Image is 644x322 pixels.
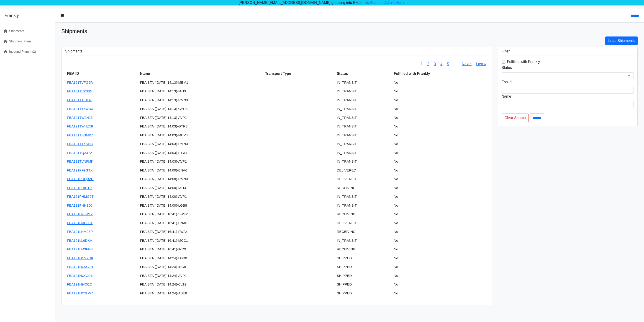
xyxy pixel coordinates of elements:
[392,271,488,280] td: No
[335,289,392,298] td: SHIPPED
[502,94,511,99] label: Name
[392,236,488,245] td: No
[335,254,392,263] td: SHIPPED
[392,140,488,148] td: No
[335,201,392,210] td: IN_TRANSIT
[138,96,263,105] td: FBA STA ([DATE] 14:13)-RMN3
[67,133,93,137] a: FBA191TSSMXZ
[138,166,263,175] td: FBA STA ([DATE] 14:00)-BNA6
[67,124,93,128] a: FBA191TWHZ58
[335,148,392,157] td: IN_TRANSIT
[61,28,638,35] h1: Shipments
[502,65,512,70] label: Status
[392,184,488,192] td: No
[67,221,93,225] a: FBA191LMP3ST
[138,113,263,122] td: FBA STA ([DATE] 14:13)-AVP1
[138,280,263,289] td: FBA STA ([DATE] 14:24)-CLT2
[335,157,392,166] td: IN_TRANSIT
[392,210,488,219] td: No
[392,113,488,122] td: No
[67,107,93,111] a: FBA191TT5WBX
[335,140,392,148] td: IN_TRANSIT
[67,291,93,295] a: FBA191HC2LW7
[138,254,263,263] td: FBA STA ([DATE] 14:24)-LGB8
[67,282,92,286] a: FBA191H9X51Q
[335,227,392,236] td: RECEIVING
[138,140,263,148] td: FBA STA ([DATE] 14:03)-RMN3
[138,104,263,113] td: FBA STA ([DATE] 14:13)-GYR3
[67,80,93,84] a: FBA191TVFG9R
[370,1,405,5] a: Retun to Admin Home
[67,89,92,93] a: FBA191TVX38N
[335,175,392,184] td: DELIVERED
[67,230,93,234] a: FBA191LNM2ZP
[67,116,93,119] a: FBA191TWJH25
[605,36,638,45] a: Load Shipments
[392,175,488,184] td: No
[462,62,472,66] a: Next ›
[392,227,488,236] td: No
[447,62,449,66] a: 5
[138,262,263,271] td: FBA STA ([DATE] 14:24)-IND9
[392,87,488,96] td: No
[67,151,92,155] a: FBA191TQXJ72
[138,131,263,140] td: FBA STA ([DATE] 14:03)-MEM1
[427,62,429,66] a: 2
[67,177,94,181] a: FBA191PHQBZD
[138,192,263,201] td: FBA STA ([DATE] 14:00)-AVP1
[440,62,442,66] a: 4
[138,122,263,131] td: FBA STA ([DATE] 14:03)-GYR3
[335,113,392,122] td: IN_TRANSIT
[335,104,392,113] td: IN_TRANSIT
[138,219,263,228] td: FBA STA ([DATE] 16:41)-BNA6
[335,219,392,228] td: DELIVERED
[335,87,392,96] td: IN_TRANSIT
[138,289,263,298] td: FBA STA ([DATE] 14:24)-ABE8
[507,59,540,65] label: Fulfilled with Frankly
[502,79,512,85] label: Fba id
[392,192,488,201] td: No
[67,256,93,260] a: FBA191HCV7GK
[335,262,392,271] td: SHIPPED
[335,245,392,254] td: RECEIVING
[476,62,486,66] a: Last »
[335,271,392,280] td: SHIPPED
[502,114,529,122] a: Clear Search
[138,201,263,210] td: FBA STA ([DATE] 14:00)-LGB8
[392,201,488,210] td: No
[67,265,93,269] a: FBA191HC9GJH
[392,166,488,175] td: No
[392,96,488,105] td: No
[392,148,488,157] td: No
[67,203,92,207] a: FBA191PHH900
[392,289,488,298] td: No
[418,59,488,69] nav: pager
[67,195,94,198] a: FBA191PHMG6T
[392,262,488,271] td: No
[138,184,263,192] td: FBA STA ([DATE] 14:00)-IAH3
[67,98,92,102] a: FBA191TT01D7
[67,239,92,242] a: FBA191LL9DKV
[138,87,263,96] td: FBA STA ([DATE] 14:13)-IAH3
[418,59,425,69] span: 1
[138,175,263,184] td: FBA STA ([DATE] 14:00)-RMN3
[138,245,263,254] td: FBA STA ([DATE] 16:41)-IND9
[434,62,436,66] a: 3
[392,122,488,131] td: No
[392,131,488,140] td: No
[67,159,93,163] a: FBA191TVNFMK
[335,69,392,78] th: Status
[392,245,488,254] td: No
[138,157,263,166] td: FBA STA ([DATE] 14:03)-AVP1
[138,148,263,157] td: FBA STA ([DATE] 14:03)-FTW1
[138,78,263,87] td: FBA STA ([DATE] 14:13)-MEM1
[67,212,93,216] a: FBA191LN8WLY
[392,219,488,228] td: No
[138,210,263,219] td: FBA STA ([DATE] 16:41)-SWF2
[335,192,392,201] td: IN_TRANSIT
[335,131,392,140] td: IN_TRANSIT
[138,236,263,245] td: FBA STA ([DATE] 16:41)-MCC1
[335,236,392,245] td: IN_TRANSIT
[263,69,335,78] th: Transport Type
[67,274,93,278] a: FBA191HCG226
